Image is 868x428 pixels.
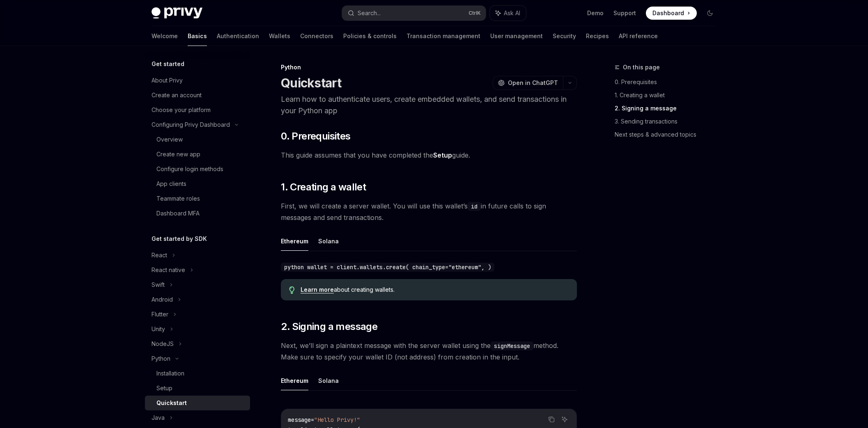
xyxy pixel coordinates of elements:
[152,26,178,46] a: Welcome
[615,76,723,89] a: 0. Prerequisites
[468,202,481,211] code: id
[217,26,259,46] a: Authentication
[615,128,723,141] a: Next steps & advanced topics
[301,286,334,293] a: Learn more
[152,250,167,260] div: React
[152,280,165,290] div: Swift
[281,263,494,272] code: python wallet = client.wallets.create( chain_type="ethereum", )
[490,6,526,21] button: Ask AI
[406,26,480,46] a: Transaction management
[145,73,250,88] a: About Privy
[288,416,311,423] span: message
[314,416,360,423] span: "Hello Privy!"
[145,176,250,191] a: App clients
[156,194,200,204] div: Teammate roles
[586,26,609,46] a: Recipes
[156,368,184,378] div: Installation
[546,414,557,425] button: Copy the contents from the code block
[152,324,165,334] div: Unity
[311,416,314,423] span: =
[343,26,397,46] a: Policies & controls
[152,234,207,244] h5: Get started by SDK
[504,9,520,17] span: Ask AI
[301,286,569,294] div: about creating wallets.
[152,120,230,130] div: Configuring Privy Dashboard
[493,76,563,90] button: Open in ChatGPT
[281,130,350,143] span: 0. Prerequisites
[490,26,543,46] a: User management
[156,398,187,408] div: Quickstart
[281,149,577,161] span: This guide assumes that you have completed the guide.
[281,94,577,117] p: Learn how to authenticate users, create embedded wallets, and send transactions in your Python app
[156,179,186,189] div: App clients
[152,354,170,364] div: Python
[318,231,339,251] button: Solana
[433,151,452,160] a: Setup
[145,132,250,147] a: Overview
[281,63,577,71] div: Python
[342,6,486,21] button: Search...CtrlK
[281,76,342,90] h1: Quickstart
[152,76,183,85] div: About Privy
[613,9,636,17] a: Support
[468,10,481,16] span: Ctrl K
[145,162,250,176] a: Configure login methods
[318,371,339,390] button: Solana
[269,26,290,46] a: Wallets
[152,339,174,349] div: NodeJS
[152,90,202,100] div: Create an account
[491,341,533,350] code: signMessage
[508,79,558,87] span: Open in ChatGPT
[553,26,576,46] a: Security
[619,26,658,46] a: API reference
[300,26,333,46] a: Connectors
[615,102,723,115] a: 2. Signing a message
[646,7,697,20] a: Dashboard
[152,7,202,19] img: dark logo
[156,208,200,218] div: Dashboard MFA
[152,295,173,304] div: Android
[615,89,723,102] a: 1. Creating a wallet
[145,191,250,206] a: Teammate roles
[281,200,577,223] span: First, we will create a server wallet. You will use this wallet’s in future calls to sign message...
[152,309,168,319] div: Flutter
[358,8,381,18] div: Search...
[281,371,308,390] button: Ethereum
[289,286,295,294] svg: Tip
[281,181,366,194] span: 1. Creating a wallet
[145,396,250,410] a: Quickstart
[145,147,250,162] a: Create new app
[156,135,183,144] div: Overview
[652,9,684,17] span: Dashboard
[145,103,250,117] a: Choose your platform
[703,7,716,20] button: Toggle dark mode
[281,320,377,333] span: 2. Signing a message
[152,413,165,423] div: Java
[145,206,250,221] a: Dashboard MFA
[615,115,723,128] a: 3. Sending transactions
[156,383,172,393] div: Setup
[152,265,185,275] div: React native
[281,340,577,363] span: Next, we’ll sign a plaintext message with the server wallet using the method. Make sure to specif...
[145,381,250,396] a: Setup
[152,105,211,115] div: Choose your platform
[281,231,308,251] button: Ethereum
[145,366,250,381] a: Installation
[623,62,660,72] span: On this page
[188,26,207,46] a: Basics
[587,9,604,17] a: Demo
[559,414,570,425] button: Ask AI
[152,59,184,69] h5: Get started
[156,164,223,174] div: Configure login methods
[156,149,200,159] div: Create new app
[145,88,250,103] a: Create an account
